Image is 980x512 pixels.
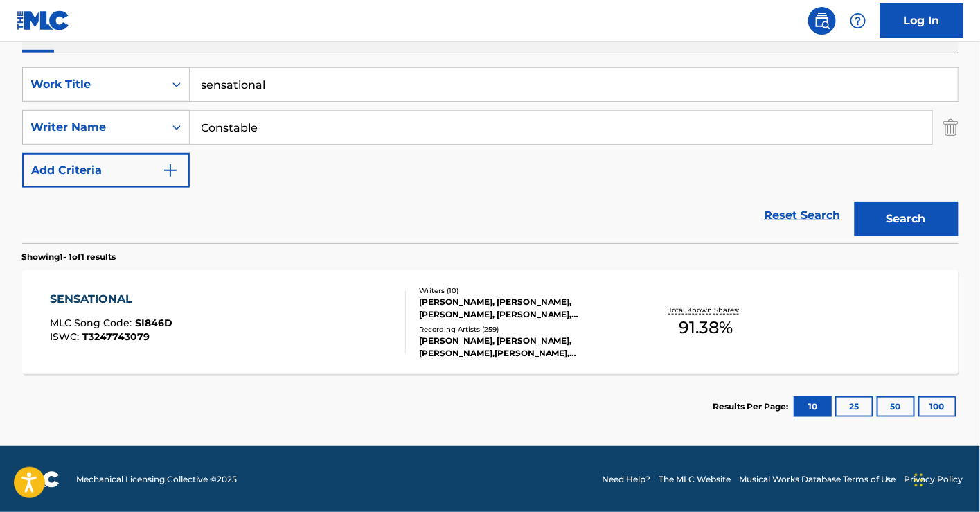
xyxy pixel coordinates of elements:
[162,162,179,179] img: 9d2ae6d4665cec9f34b9.svg
[739,473,896,486] a: Musical Works Database Terms of Use
[17,471,60,488] img: logo
[850,12,866,29] img: help
[911,445,980,512] iframe: Chat Widget
[915,459,923,501] div: Drag
[905,473,963,486] a: Privacy Policy
[844,7,872,35] div: Help
[855,202,959,236] button: Search
[22,153,190,188] button: Add Criteria
[918,396,956,417] button: 100
[82,330,150,343] span: T3247743079
[419,296,628,321] div: [PERSON_NAME], [PERSON_NAME], [PERSON_NAME], [PERSON_NAME], [PERSON_NAME], [PERSON_NAME] [PERSON_...
[419,285,628,296] div: Writers ( 10 )
[669,305,743,315] p: Total Known Shares:
[50,291,172,308] div: SENSATIONAL
[31,119,156,136] div: Writer Name
[602,473,650,486] a: Need Help?
[31,76,156,93] div: Work Title
[679,315,733,340] span: 91.38 %
[814,12,830,29] img: search
[835,396,873,417] button: 25
[22,67,959,243] form: Search Form
[22,251,116,263] p: Showing 1 - 1 of 1 results
[659,473,731,486] a: The MLC Website
[76,473,237,486] span: Mechanical Licensing Collective © 2025
[135,317,172,329] span: SI846D
[794,396,832,417] button: 10
[419,324,628,335] div: Recording Artists ( 259 )
[808,7,836,35] a: Public Search
[50,330,82,343] span: ISWC :
[877,396,915,417] button: 50
[17,10,70,30] img: MLC Logo
[943,110,959,145] img: Delete Criterion
[50,317,135,329] span: MLC Song Code :
[419,335,628,360] div: [PERSON_NAME], [PERSON_NAME], [PERSON_NAME],[PERSON_NAME],[PERSON_NAME], [PERSON_NAME], [PERSON_N...
[880,3,963,38] a: Log In
[22,270,959,374] a: SENSATIONALMLC Song Code:SI846DISWC:T3247743079Writers (10)[PERSON_NAME], [PERSON_NAME], [PERSON_...
[758,200,848,231] a: Reset Search
[713,400,792,413] p: Results Per Page:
